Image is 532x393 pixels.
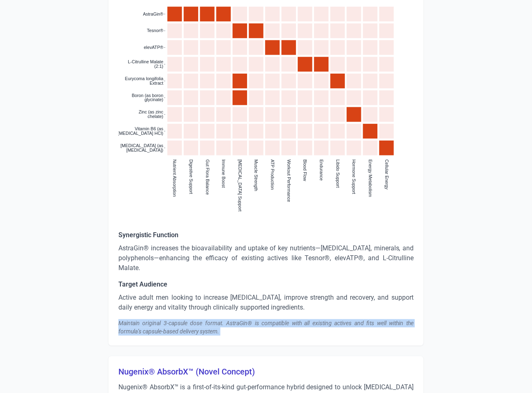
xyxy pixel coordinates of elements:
p: Active adult men looking to increase [MEDICAL_DATA], improve strength and recovery, and support d... [118,293,414,313]
text: Endurance [319,160,324,181]
p: AstraGin® increases the bioavailability and uptake of key nutrients—[MEDICAL_DATA], minerals, and... [118,244,414,273]
text: Muscle Strength [254,160,259,191]
g: y-axis tick label [118,12,164,153]
text: Digestive Support [189,160,194,194]
tspan: Eurycoma longifolia [125,76,163,81]
text: Cellular Energy [384,160,389,190]
text: ATP Production [270,160,275,190]
tspan: L-Citrulline Malate [128,60,163,65]
tspan: Zinc (as zinc [139,110,164,115]
text: Tesnor® [147,28,163,33]
g: x-axis tick label [172,160,389,212]
tspan: Vitamin B6 (as [135,127,163,132]
g: y-axis tick [164,14,165,148]
text: Workout Performance [287,160,291,202]
text: Blood Flow [303,160,308,181]
tspan: [MEDICAL_DATA] HCl) [118,131,164,136]
h5: Synergistic Function [118,231,414,240]
tspan: Boron (as boron [132,93,164,98]
tspan: Extract [150,81,163,86]
text: Nutrient Absorption [172,160,177,197]
h3: Nugenix® AbsorbX™ (Novel Concept) [118,366,414,378]
tspan: (2:1) [154,64,163,69]
tspan: [MEDICAL_DATA] (as [120,143,163,148]
tspan: glycinate) [145,97,164,102]
text: Energy Metabolism [368,160,373,197]
tspan: chelate) [148,114,163,119]
text: Hormone Support [352,160,357,194]
text: Immune Boost [221,160,226,188]
text: Libido Support [335,160,340,188]
text: Gut Flora Balance [205,160,210,195]
text: AstraGin® [143,12,164,16]
text: [MEDICAL_DATA] Support [238,160,243,212]
g: cell [167,7,394,156]
div: Maintain original 3-capsule dose format. AstraGin® is compatible with all existing actives and fi... [118,319,414,336]
tspan: [MEDICAL_DATA]) [126,148,163,153]
h5: Target Audience [118,280,414,290]
text: elevATP® [144,45,164,50]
